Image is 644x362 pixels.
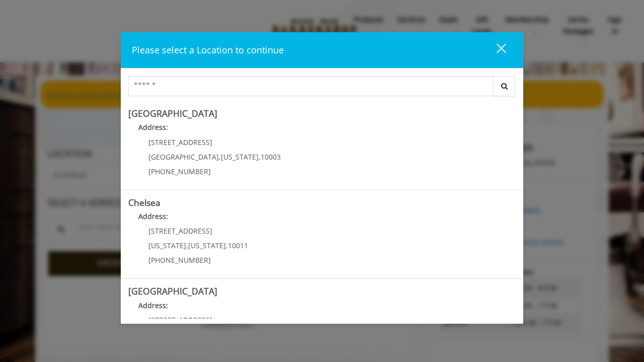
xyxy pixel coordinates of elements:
[219,152,221,162] span: ,
[128,196,160,208] b: Chelsea
[128,285,217,297] b: [GEOGRAPHIC_DATA]
[259,152,261,162] span: ,
[485,43,505,58] div: close dialog
[261,152,281,162] span: 10003
[138,122,168,132] b: Address:
[128,76,516,101] div: Center Select
[138,301,168,310] b: Address:
[128,107,217,119] b: [GEOGRAPHIC_DATA]
[499,83,510,90] i: Search button
[228,241,248,250] span: 10011
[148,167,211,176] span: [PHONE_NUMBER]
[132,44,284,56] span: Please select a Location to continue
[148,255,211,265] span: [PHONE_NUMBER]
[148,241,186,250] span: [US_STATE]
[221,152,259,162] span: [US_STATE]
[148,226,212,236] span: [STREET_ADDRESS]
[138,211,168,221] b: Address:
[226,241,228,250] span: ,
[148,137,212,147] span: [STREET_ADDRESS]
[186,241,188,250] span: ,
[478,40,512,60] button: close dialog
[188,241,226,250] span: [US_STATE]
[128,76,494,96] input: Search Center
[148,152,219,162] span: [GEOGRAPHIC_DATA]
